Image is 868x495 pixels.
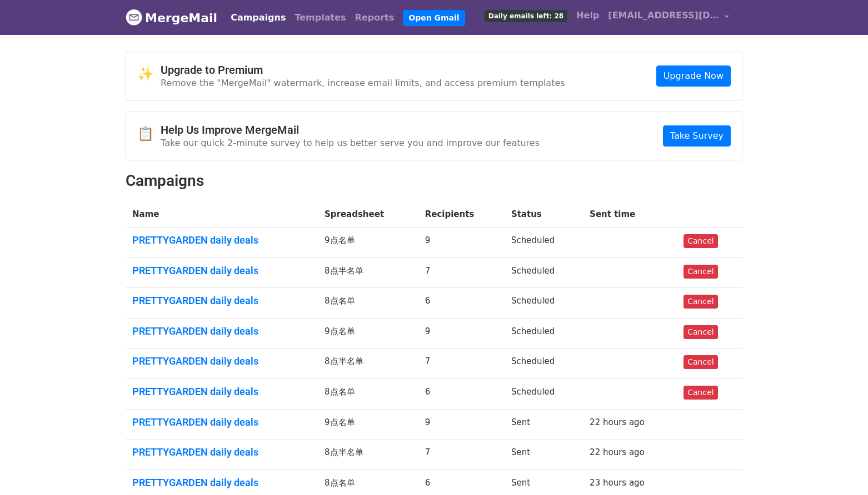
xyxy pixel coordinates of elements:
[505,228,583,258] td: Scheduled
[290,7,350,29] a: Templates
[418,409,505,440] td: 9
[590,447,645,457] a: 22 hours ago
[132,477,311,489] a: PRETTYGARDEN daily deals
[418,288,505,319] td: 6
[505,379,583,410] td: Scheduled
[505,318,583,348] td: Scheduled
[684,325,717,339] a: Cancel
[318,228,418,258] td: 9点名单
[418,201,505,228] th: Recipients
[505,288,583,319] td: Scheduled
[132,386,311,398] a: PRETTYGARDEN daily deals
[418,348,505,379] td: 7
[403,10,465,26] a: Open Gmail
[161,77,565,89] p: Remove the "MergeMail" watermark, increase email limits, and access premium templates
[656,65,731,87] a: Upgrade Now
[137,126,161,142] span: 📋
[572,4,603,27] a: Help
[418,257,505,288] td: 7
[318,257,418,288] td: 8点半名单
[684,355,717,369] a: Cancel
[132,234,311,246] a: PRETTYGARDEN daily deals
[318,288,418,319] td: 8点名单
[418,379,505,410] td: 6
[505,409,583,440] td: Sent
[583,201,677,228] th: Sent time
[318,318,418,348] td: 9点名单
[137,66,161,82] span: ✨
[132,295,311,307] a: PRETTYGARDEN daily deals
[126,201,318,228] th: Name
[505,348,583,379] td: Scheduled
[161,137,540,149] p: Take our quick 2-minute survey to help us better serve you and improve our features
[485,10,567,22] span: Daily emails left: 28
[318,201,418,228] th: Spreadsheet
[684,234,717,248] a: Cancel
[418,228,505,258] td: 9
[505,257,583,288] td: Scheduled
[132,446,311,458] a: PRETTYGARDEN daily deals
[418,440,505,470] td: 7
[318,440,418,470] td: 8点半名单
[480,4,572,27] a: Daily emails left: 28
[161,123,540,137] h4: Help Us Improve MergeMail
[684,386,717,400] a: Cancel
[603,4,734,31] a: [EMAIL_ADDRESS][DOMAIN_NAME]
[126,9,142,26] img: MergeMail logo
[126,171,742,190] h2: Campaigns
[132,265,311,277] a: PRETTYGARDEN daily deals
[684,265,717,279] a: Cancel
[608,9,719,22] span: [EMAIL_ADDRESS][DOMAIN_NAME]
[663,125,731,147] a: Take Survey
[318,379,418,410] td: 8点名单
[590,478,645,488] a: 23 hours ago
[318,348,418,379] td: 8点半名单
[226,7,290,29] a: Campaigns
[132,416,311,428] a: PRETTYGARDEN daily deals
[684,295,717,309] a: Cancel
[351,7,399,29] a: Reports
[132,325,311,337] a: PRETTYGARDEN daily deals
[505,201,583,228] th: Status
[418,318,505,348] td: 9
[126,6,217,29] a: MergeMail
[161,63,565,77] h4: Upgrade to Premium
[318,409,418,440] td: 9点名单
[505,440,583,470] td: Sent
[590,417,645,427] a: 22 hours ago
[132,355,311,367] a: PRETTYGARDEN daily deals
